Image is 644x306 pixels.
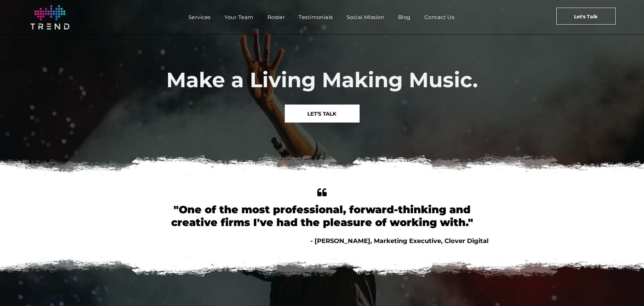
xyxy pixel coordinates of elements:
a: Social Mission [340,12,391,22]
a: Blog [391,12,417,22]
a: Let's Talk [556,8,616,25]
a: Testimonials [292,12,339,22]
span: - [PERSON_NAME], Marketing Executive, Clover Digital [310,237,488,245]
a: Services [182,12,218,22]
span: Make a Living Making Music. [166,67,478,92]
img: logo [30,5,69,29]
span: Let's Talk [574,8,598,25]
a: Roster [261,12,292,22]
a: Contact Us [417,12,461,22]
a: LET'S TALK [285,105,360,123]
iframe: Chat Widget [609,273,644,306]
span: LET'S TALK [307,105,336,123]
font: "One of the most professional, forward-thinking and creative firms I've had the pleasure of worki... [171,203,473,229]
a: Your Team [218,12,261,22]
